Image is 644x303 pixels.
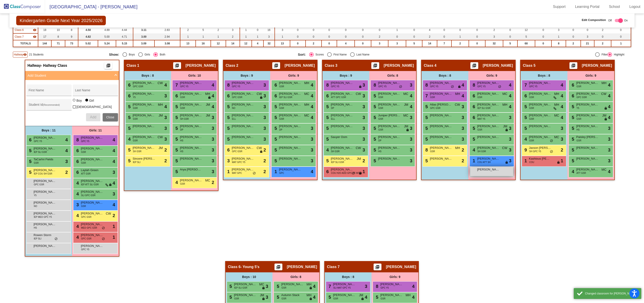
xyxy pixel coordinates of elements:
span: Class 7 [15,35,24,39]
td: 5 [406,40,422,47]
span: [PERSON_NAME] [133,102,155,107]
span: Class 1 [127,63,139,68]
span: CW [158,81,163,85]
td: 0 [566,27,581,33]
td: 0 [355,40,371,47]
td: 3 [485,33,503,40]
td: 9 [65,33,78,40]
td: 68 [517,40,535,47]
td: 5.15 [116,40,133,47]
td: 0 [406,27,422,33]
mat-icon: visibility [33,35,36,39]
div: Both [158,53,165,57]
span: GPC Y5 [232,85,240,88]
div: Add Student [25,80,119,126]
mat-icon: picture_as_pdf [273,63,279,70]
span: [PERSON_NAME] [331,102,353,107]
span: [PERSON_NAME] [133,92,155,96]
button: Print Students Details [173,62,181,69]
td: 1 [252,33,263,40]
span: lock [260,96,263,99]
td: 0 [290,27,306,33]
td: 0 [322,40,337,47]
td: 3 [581,33,594,40]
span: [PERSON_NAME] [384,63,414,68]
td: 4 [252,40,263,47]
span: [PERSON_NAME] [PERSON_NAME] [529,81,551,85]
span: [PERSON_NAME] [180,102,202,107]
span: Y5 [133,96,136,99]
span: lock [359,85,362,89]
span: Class 2 [226,63,238,68]
span: [PERSON_NAME] [529,92,551,96]
td: 4.89 [98,27,116,33]
td: 3 [371,40,388,47]
td: 2 [371,33,388,40]
td: 16 [196,40,211,47]
span: 3 [363,82,365,88]
span: Show: [109,53,119,57]
div: Boys : 8 [521,71,567,80]
div: First Name [332,53,347,57]
td: 2.83 [154,27,180,33]
input: Last Name [75,90,116,94]
td: 2 [594,27,611,33]
span: CW [601,92,606,96]
span: GSR [529,96,534,99]
span: 4 [212,92,214,99]
td: 0 [355,27,371,33]
td: 0 [611,27,631,33]
mat-radio-group: Select an option [109,52,295,57]
td: 16 [263,27,275,33]
span: [PERSON_NAME] [483,63,513,68]
button: Print Students Details [371,62,379,69]
span: 6 [174,93,178,98]
td: 1 [240,33,252,40]
td: 0 [290,33,306,40]
span: GPC Y5 [180,85,188,88]
span: 4 [311,92,313,99]
span: ATT GPC GSR [331,96,346,99]
td: Lindsey Luce - No Class Name [13,33,38,40]
span: 4 [164,82,167,88]
td: 1 [388,27,406,33]
span: Edit Composition [582,18,606,22]
td: 1 [180,33,196,40]
td: 0 [388,33,406,40]
td: 0 [252,27,263,33]
span: Class 5 [523,63,535,68]
span: [PERSON_NAME] [331,81,353,85]
span: GSR [180,96,185,99]
td: 3 [263,33,275,40]
span: GSR [430,96,435,99]
span: 4 [509,82,511,88]
td: 0 [337,33,355,40]
span: 6 [226,93,230,98]
td: 0 [469,40,485,47]
td: 0 [322,33,337,40]
td: 32 [485,40,503,47]
td: 12 [240,40,252,47]
span: [PERSON_NAME] [PERSON_NAME] [133,81,155,85]
span: 6 [571,83,574,87]
td: 3 [226,27,240,33]
td: 2 [180,27,196,33]
span: GPC Y5 [477,85,486,88]
a: Support [549,3,569,10]
mat-icon: picture_as_pdf [372,63,378,70]
span: 6 [273,93,277,98]
td: 1 [275,33,290,40]
span: Hallway [27,63,41,68]
td: 3.09 [133,40,154,47]
span: GPC Y5 [529,85,537,88]
td: 1 [196,33,211,40]
span: 8 [372,83,376,87]
span: 4 [561,92,563,99]
td: 13 [275,40,290,47]
div: Boys : 9 [322,71,369,80]
span: [PERSON_NAME] [576,81,599,85]
span: MC [304,92,309,96]
button: Print Students Details [272,62,280,69]
span: Class 3 [325,63,337,68]
span: GSR [477,96,482,99]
